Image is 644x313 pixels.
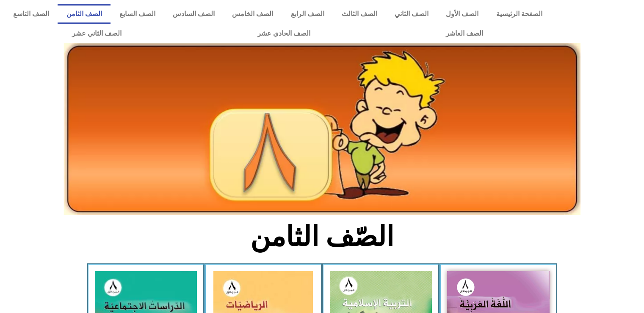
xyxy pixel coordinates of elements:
[4,4,58,24] a: الصف التاسع
[111,4,164,24] a: الصف السابع
[282,4,333,24] a: الصف الرابع
[189,24,378,43] a: الصف الحادي عشر
[437,4,487,24] a: الصف الأول
[4,24,189,43] a: الصف الثاني عشر
[182,220,462,253] h2: الصّف الثامن
[58,4,111,24] a: الصف الثامن
[378,24,551,43] a: الصف العاشر
[164,4,224,24] a: الصف السادس
[487,4,551,24] a: الصفحة الرئيسية
[224,4,282,24] a: الصف الخامس
[386,4,437,24] a: الصف الثاني
[333,4,386,24] a: الصف الثالث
